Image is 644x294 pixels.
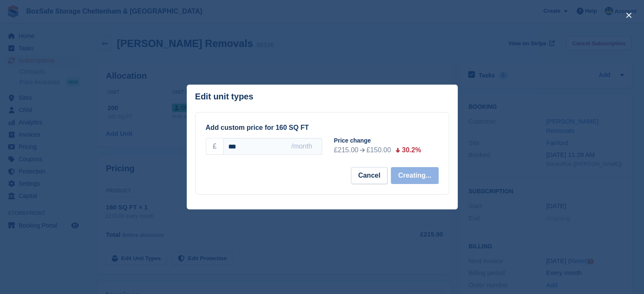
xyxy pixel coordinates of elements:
button: Cancel [351,167,387,184]
div: Add custom price for 160 SQ FT [206,123,439,133]
div: Price change [334,136,445,145]
div: £150.00 [366,145,391,155]
div: 30.2% [402,145,421,155]
p: Edit unit types [195,92,254,102]
div: £215.00 [334,145,359,155]
button: close [622,8,636,22]
button: Creating... [391,167,438,184]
